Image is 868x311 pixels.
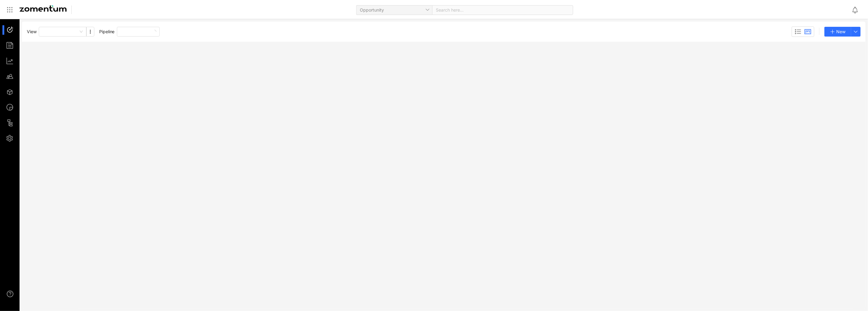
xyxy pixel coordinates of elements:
[20,5,67,12] img: Zomentum Logo
[360,5,429,15] span: Opportunity
[152,29,157,34] span: loading
[836,28,845,35] span: New
[824,27,851,37] button: New
[99,29,114,35] span: Pipeline
[27,29,36,35] span: View
[852,3,864,17] div: Notifications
